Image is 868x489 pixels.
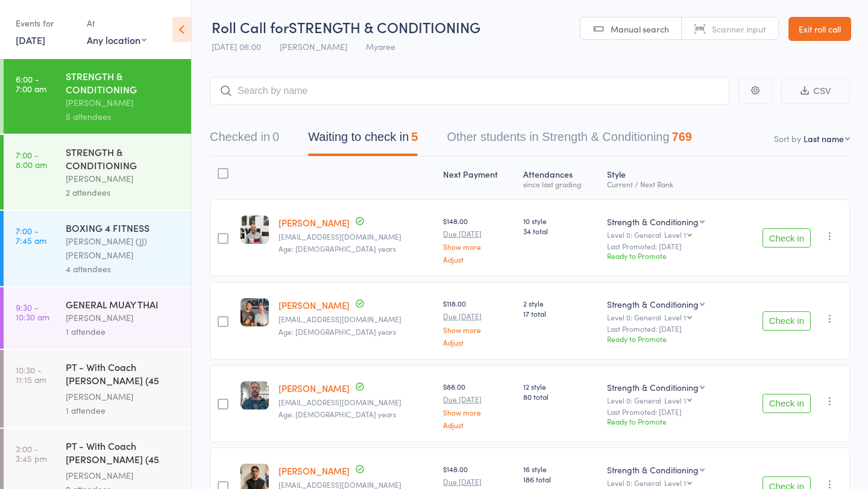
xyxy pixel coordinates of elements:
[66,110,181,123] div: 5 attendees
[763,311,811,331] button: Check in
[607,313,731,321] div: Level 0: General
[523,298,597,308] span: 2 style
[278,464,350,477] a: [PERSON_NAME]
[16,365,46,384] time: 10:30 - 11:15 am
[278,299,350,311] a: [PERSON_NAME]
[804,132,844,145] div: Last name
[87,13,146,33] div: At
[763,394,811,413] button: Check in
[278,232,433,241] small: Robertdavidson1993@hotmail.com
[607,464,699,476] div: Strength & Conditioning
[443,216,514,263] div: $148.00
[443,421,514,429] a: Adjust
[664,313,686,321] div: Level 1
[241,216,269,244] img: image1754953509.png
[241,298,269,326] img: image1745490073.png
[523,180,597,188] div: since last grading
[278,409,396,419] span: Age: [DEMOGRAPHIC_DATA] years
[443,381,514,429] div: $88.00
[16,226,46,245] time: 7:00 - 7:45 am
[66,69,181,96] div: STRENGTH & CONDITIONING
[66,311,181,325] div: [PERSON_NAME]
[438,162,518,194] div: Next Payment
[66,262,181,276] div: 4 attendees
[518,162,602,194] div: Atten­dances
[4,135,191,210] a: 7:00 -8:00 amSTRENGTH & CONDITIONING[PERSON_NAME]2 attendees
[66,390,181,403] div: [PERSON_NAME]
[16,150,47,169] time: 7:00 - 8:00 am
[66,234,181,262] div: [PERSON_NAME] (JJ) [PERSON_NAME]
[16,302,49,322] time: 9:30 - 10:30 am
[763,228,811,248] button: Check in
[66,297,181,311] div: GENERAL MUAY THAI
[607,216,699,228] div: Strength & Conditioning
[212,17,289,37] span: Roll Call for
[443,312,514,320] small: Due [DATE]
[289,17,480,37] span: STRENGTH & CONDITIONING
[66,185,181,199] div: 2 attendees
[607,416,731,426] div: Ready to Promote
[411,130,418,143] div: 5
[212,40,261,52] span: [DATE] 06:00
[443,326,514,334] a: Show more
[443,478,514,486] small: Due [DATE]
[278,216,350,229] a: [PERSON_NAME]
[523,474,597,484] span: 186 total
[4,287,191,349] a: 9:30 -10:30 amGENERAL MUAY THAI[PERSON_NAME]1 attendee
[607,396,731,404] div: Level 0: General
[611,23,669,35] span: Manual search
[788,17,851,41] a: Exit roll call
[4,350,191,428] a: 10:30 -11:15 amPT - With Coach [PERSON_NAME] (45 minutes)[PERSON_NAME]1 attendee
[672,130,692,143] div: 769
[607,381,699,393] div: Strength & Conditioning
[66,325,181,338] div: 1 attendee
[278,243,396,254] span: Age: [DEMOGRAPHIC_DATA] years
[664,396,686,404] div: Level 1
[774,132,801,145] label: Sort by
[278,326,396,337] span: Age: [DEMOGRAPHIC_DATA] years
[308,124,418,156] button: Waiting to check in5
[602,162,735,194] div: Style
[366,40,395,52] span: Myaree
[607,325,731,333] small: Last Promoted: [DATE]
[16,444,47,463] time: 3:00 - 3:45 pm
[664,479,686,487] div: Level 1
[607,242,731,251] small: Last Promoted: [DATE]
[443,408,514,416] a: Show more
[607,408,731,416] small: Last Promoted: [DATE]
[66,360,181,390] div: PT - With Coach [PERSON_NAME] (45 minutes)
[278,315,433,323] small: Samantha.davis98@outlook.com
[443,338,514,346] a: Adjust
[607,479,731,487] div: Level 0: General
[16,33,45,46] a: [DATE]
[4,211,191,286] a: 7:00 -7:45 amBOXING 4 FITNESS[PERSON_NAME] (JJ) [PERSON_NAME]4 attendees
[66,439,181,469] div: PT - With Coach [PERSON_NAME] (45 minutes)
[607,180,731,188] div: Current / Next Rank
[523,464,597,474] span: 16 style
[241,381,269,410] img: image1728441869.png
[66,172,181,185] div: [PERSON_NAME]
[66,96,181,110] div: [PERSON_NAME]
[16,74,46,93] time: 6:00 - 7:00 am
[66,469,181,482] div: [PERSON_NAME]
[607,251,731,261] div: Ready to Promote
[443,395,514,403] small: Due [DATE]
[443,298,514,346] div: $118.00
[607,231,731,238] div: Level 0: General
[210,124,279,156] button: Checked in0
[607,334,731,344] div: Ready to Promote
[607,298,699,310] div: Strength & Conditioning
[523,216,597,226] span: 10 style
[443,255,514,263] a: Adjust
[523,226,597,236] span: 34 total
[16,13,75,33] div: Events for
[87,33,146,46] div: Any location
[4,59,191,134] a: 6:00 -7:00 amSTRENGTH & CONDITIONING[PERSON_NAME]5 attendees
[278,481,433,489] small: roboymk1@gmail.com
[66,145,181,172] div: STRENGTH & CONDITIONING
[712,23,766,35] span: Scanner input
[210,77,729,105] input: Search by name
[443,243,514,251] a: Show more
[278,398,433,406] small: fozevic@gmail.com
[523,381,597,391] span: 12 style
